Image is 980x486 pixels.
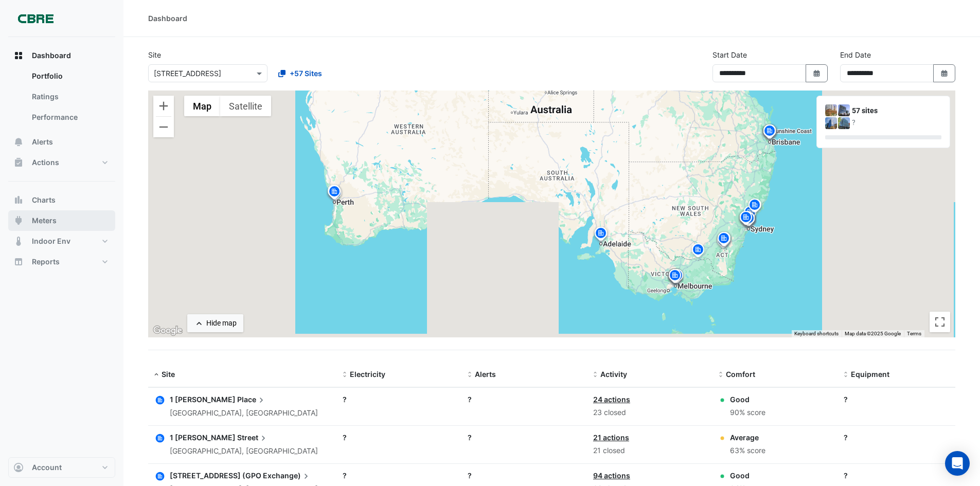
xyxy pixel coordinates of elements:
[220,96,271,116] button: Show satellite imagery
[32,215,57,226] span: Meters
[907,331,921,336] a: Terms (opens in new tab)
[852,105,941,116] div: 57 sites
[343,394,456,405] div: ?
[32,50,71,61] span: Dashboard
[237,432,269,443] span: Street
[263,470,311,481] span: Exchange)
[24,86,115,107] a: Ratings
[8,132,115,152] button: Alerts
[187,314,243,332] button: Hide map
[272,64,329,82] button: +57 Sites
[844,432,957,443] div: ?
[475,370,496,379] span: Alerts
[794,330,839,337] button: Keyboard shortcuts
[739,210,755,228] img: site-pin.svg
[237,394,266,405] span: Place
[32,195,56,205] span: Charts
[742,205,758,223] img: site-pin.svg
[690,242,706,260] img: site-pin.svg
[8,190,115,210] button: Charts
[726,370,755,379] span: Comfort
[468,470,581,481] div: ?
[148,13,187,24] div: Dashboard
[343,470,456,481] div: ?
[593,445,706,457] div: 21 closed
[844,470,957,481] div: ?
[8,251,115,272] button: Reports
[667,268,683,286] img: site-pin.svg
[326,184,343,202] img: site-pin.svg
[740,211,757,229] img: site-pin.svg
[844,394,957,405] div: ?
[730,394,765,405] div: Good
[206,318,237,329] div: Hide map
[593,407,706,419] div: 23 closed
[151,324,185,337] img: Google
[600,370,627,379] span: Activity
[8,152,115,173] button: Actions
[13,215,24,226] app-icon: Meters
[730,407,765,419] div: 90% score
[8,45,115,66] button: Dashboard
[716,231,733,249] img: site-pin.svg
[8,66,115,132] div: Dashboard
[32,257,60,267] span: Reports
[327,185,344,203] img: site-pin.svg
[162,370,175,379] span: Site
[13,137,24,147] app-icon: Alerts
[170,395,236,404] span: 1 [PERSON_NAME]
[468,394,581,405] div: ?
[852,117,941,128] div: ?
[468,432,581,443] div: ?
[170,445,318,457] div: [GEOGRAPHIC_DATA], [GEOGRAPHIC_DATA]
[24,107,115,128] a: Performance
[32,462,62,473] span: Account
[343,432,456,443] div: ?
[170,433,236,442] span: 1 [PERSON_NAME]
[716,231,732,249] img: site-pin.svg
[593,226,609,244] img: site-pin.svg
[730,432,765,443] div: Average
[13,257,24,267] app-icon: Reports
[153,117,174,137] button: Zoom out
[840,49,871,60] label: End Date
[151,324,185,337] a: Open this area in Google Maps (opens a new window)
[712,49,747,60] label: Start Date
[747,197,763,215] img: site-pin.svg
[851,370,889,379] span: Equipment
[746,197,763,215] img: site-pin.svg
[730,445,765,457] div: 63% score
[945,451,970,476] div: Open Intercom Messenger
[940,69,949,78] fa-icon: Select Date
[593,471,630,480] a: 94 actions
[13,50,24,61] app-icon: Dashboard
[153,96,174,116] button: Zoom in
[593,433,629,442] a: 21 actions
[326,184,342,202] img: site-pin.svg
[838,117,850,129] img: 10 Shelley Street
[845,331,901,336] span: Map data ©2025 Google
[13,195,24,205] app-icon: Charts
[669,268,685,286] img: site-pin.svg
[825,104,837,116] img: 1 Martin Place
[12,8,59,29] img: Company Logo
[8,210,115,231] button: Meters
[184,96,220,116] button: Show street map
[761,123,778,141] img: site-pin.svg
[32,236,70,246] span: Indoor Env
[738,210,754,228] img: site-pin.svg
[593,395,630,404] a: 24 actions
[812,69,822,78] fa-icon: Select Date
[730,470,765,481] div: Good
[350,370,385,379] span: Electricity
[148,49,161,60] label: Site
[8,231,115,251] button: Indoor Env
[930,312,950,332] button: Toggle fullscreen view
[24,66,115,86] a: Portfolio
[13,236,24,246] app-icon: Indoor Env
[838,104,850,116] img: 1 Shelley Street
[715,233,732,251] img: site-pin.svg
[290,68,322,79] span: +57 Sites
[825,117,837,129] img: 10 Franklin Street (GPO Exchange)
